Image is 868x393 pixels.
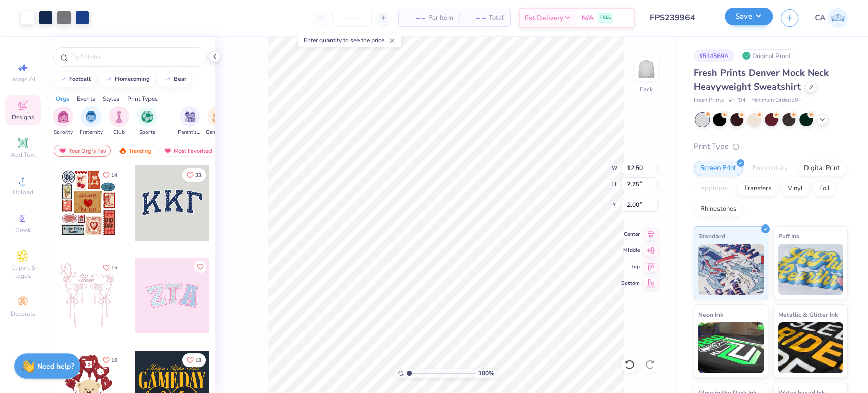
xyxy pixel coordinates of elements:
[80,106,103,136] div: filter for Fraternity
[54,145,111,157] div: Your Org's Fav
[98,353,122,367] button: Like
[465,13,486,23] span: – –
[194,261,206,273] button: Like
[694,67,829,93] span: Fresh Prints Denver Mock Neck Heavyweight Sweatshirt
[77,94,95,103] div: Events
[621,279,640,287] span: Bottom
[113,129,125,136] span: Club
[778,309,838,320] span: Metallic & Glitter Ink
[746,161,794,176] div: Embroidery
[184,111,196,123] img: Parent's Weekend Image
[111,173,117,178] span: 14
[115,76,150,82] div: homecoming
[640,85,653,94] div: Back
[103,94,119,103] div: Styles
[698,244,764,295] img: Standard
[405,13,425,23] span: – –
[332,9,372,27] input: – –
[137,106,157,136] button: filter button
[600,14,611,21] span: FREE
[109,106,129,136] div: filter for Club
[70,52,200,62] input: Try "Alpha"
[58,147,67,154] img: most_fav.gif
[159,145,217,157] div: Most Favorited
[778,322,844,373] img: Metallic & Glitter Ink
[751,96,802,105] span: Minimum Order: 50 +
[69,76,91,82] div: football
[98,168,122,182] button: Like
[114,145,156,157] div: Trending
[698,309,723,320] span: Neon Ink
[729,96,746,105] span: # FP94
[636,59,656,79] img: Back
[111,358,117,363] span: 10
[739,49,796,62] div: Original Proof
[815,12,825,24] span: CA
[158,72,191,87] button: bear
[118,147,127,154] img: trending.gif
[11,151,35,159] span: Add Text
[141,111,153,123] img: Sports Image
[15,226,31,234] span: Greek
[11,310,35,318] span: Decorate
[815,8,848,28] a: CA
[53,72,96,87] button: football
[164,76,172,82] img: trend_line.gif
[109,106,129,136] button: filter button
[694,141,848,152] div: Print Type
[212,111,224,123] img: Game Day Image
[195,173,201,178] span: 33
[85,111,97,123] img: Fraternity Image
[174,76,186,82] div: bear
[37,361,74,371] strong: Need help?
[182,353,206,367] button: Like
[5,264,41,280] span: Clipart & logos
[694,161,743,176] div: Screen Print
[178,106,201,136] button: filter button
[694,96,724,105] span: Fresh Prints
[642,8,717,28] input: Untitled Design
[489,13,504,23] span: Total
[12,113,34,121] span: Designs
[105,76,113,82] img: trend_line.gif
[137,106,157,136] div: filter for Sports
[178,106,201,136] div: filter for Parent's Weekend
[778,231,799,241] span: Puff Ink
[164,147,172,154] img: most_fav.gif
[781,181,810,196] div: Vinyl
[813,181,836,196] div: Foil
[828,8,848,28] img: Chollene Anne Aranda
[206,129,229,136] span: Game Day
[698,231,725,241] span: Standard
[113,111,125,123] img: Club Image
[80,106,103,136] button: filter button
[694,202,743,217] div: Rhinestones
[54,129,73,136] span: Sorority
[621,247,640,254] span: Middle
[53,106,73,136] button: filter button
[582,13,594,23] span: N/A
[725,8,773,25] button: Save
[694,49,734,62] div: # 514569A
[698,322,764,373] img: Neon Ink
[57,111,69,123] img: Sorority Image
[178,129,201,136] span: Parent's Weekend
[206,106,229,136] button: filter button
[206,106,229,136] div: filter for Game Day
[195,358,201,363] span: 18
[182,168,206,182] button: Like
[11,75,35,83] span: Image AI
[525,13,563,23] span: Est. Delivery
[478,369,494,378] span: 100 %
[111,265,117,270] span: 15
[621,263,640,270] span: Top
[99,72,155,87] button: homecoming
[298,33,401,47] div: Enter quantity to see the price.
[127,94,158,103] div: Print Types
[139,129,155,136] span: Sports
[737,181,778,196] div: Transfers
[797,161,847,176] div: Digital Print
[13,188,33,196] span: Upload
[53,106,73,136] div: filter for Sorority
[59,76,67,82] img: trend_line.gif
